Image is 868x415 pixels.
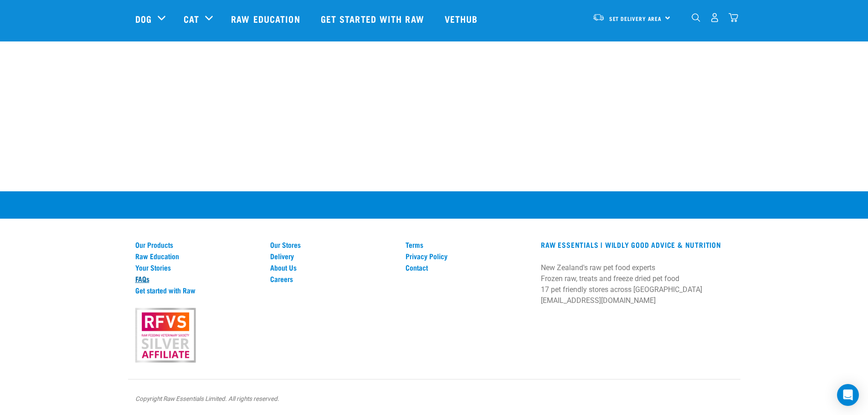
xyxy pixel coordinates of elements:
div: Open Intercom Messenger [837,384,859,406]
a: Our Products [135,241,260,249]
a: About Us [270,263,395,272]
a: Vethub [436,0,489,37]
a: Get started with Raw [312,0,436,37]
img: user.png [710,13,719,22]
img: van-moving.png [592,13,605,21]
p: New Zealand's raw pet food experts Frozen raw, treats and freeze dried pet food 17 pet friendly s... [541,262,733,306]
a: Get started with Raw [135,286,260,294]
a: Dog [135,12,152,26]
a: Cat [184,12,199,26]
h3: RAW ESSENTIALS | Wildly Good Advice & Nutrition [541,241,733,249]
a: Terms [406,241,530,249]
a: Careers [270,275,395,283]
span: Set Delivery Area [609,17,662,20]
img: home-icon@2x.png [729,13,738,22]
em: Copyright Raw Essentials Limited. All rights reserved. [135,395,279,402]
a: Our Stores [270,241,395,249]
a: Privacy Policy [406,252,530,260]
img: rfvs.png [131,307,200,364]
a: Raw Education [135,252,260,260]
a: Delivery [270,252,395,260]
img: home-icon-1@2x.png [692,13,700,22]
a: FAQs [135,275,260,283]
a: Raw Education [222,0,311,37]
a: Your Stories [135,263,260,272]
a: Contact [406,263,530,272]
